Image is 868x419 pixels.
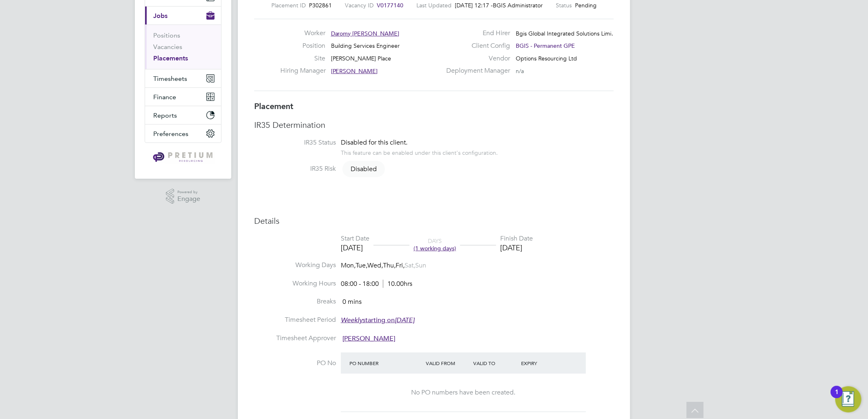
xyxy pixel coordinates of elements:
span: Jobs [153,12,168,20]
span: Sat, [405,261,415,270]
span: Tue, [356,261,367,270]
div: Expiry [519,356,567,370]
div: PO Number [347,356,424,370]
span: [DATE] 12:17 - [455,2,493,9]
span: Disabled for this client. [341,138,407,147]
span: P302861 [309,2,332,9]
b: Placement [254,101,293,111]
span: Timesheets [153,75,187,82]
a: Vacancies [153,43,182,51]
div: 1 [835,392,839,403]
span: BGIS - Permanent GPE [516,42,575,49]
button: Preferences [145,125,221,143]
label: Placement ID [271,2,306,9]
div: Valid From [424,356,472,370]
span: Wed, [367,261,383,270]
span: Disabled [342,161,385,177]
button: Open Resource Center, 1 new notification [835,386,861,412]
button: Jobs [145,7,221,25]
label: Worker [280,29,325,38]
button: Reports [145,106,221,124]
label: Status [556,2,572,9]
label: Deployment Manager [441,67,510,75]
div: Valid To [472,356,519,370]
label: Working Hours [254,279,336,288]
label: IR35 Risk [254,165,336,173]
span: (1 working days) [414,245,456,252]
span: Preferences [153,130,188,138]
label: Hiring Manager [280,67,325,75]
div: [DATE] [500,243,533,252]
span: Bgis Global Integrated Solutions Limi… [516,30,617,37]
span: Powered by [177,189,200,196]
label: Timesheet Period [254,316,336,324]
span: 0 mins [342,298,362,306]
span: BGIS Administrator [493,2,543,9]
label: Breaks [254,297,336,306]
em: [DATE] [395,316,414,324]
span: Building Services Engineer [331,42,400,49]
label: PO No [254,359,336,368]
label: Working Days [254,261,336,270]
button: Timesheets [145,69,221,87]
span: starting on [341,316,414,324]
label: Vacancy ID [345,2,374,9]
span: Sun [415,261,426,270]
button: Finance [145,88,221,106]
div: This feature can be enabled under this client's configuration. [341,147,498,156]
label: Vendor [441,54,510,63]
div: No PO numbers have been created. [349,388,578,397]
span: [PERSON_NAME] Place [331,55,391,62]
span: [PERSON_NAME] [331,67,378,75]
img: pretium-logo-retina.png [151,151,215,164]
span: Options Resourcing Ltd [516,55,577,62]
span: Fri, [396,261,405,270]
div: Start Date [341,234,369,243]
label: Position [280,42,325,50]
span: Mon, [341,261,356,270]
span: n/a [516,67,524,75]
h3: IR35 Determination [254,120,614,130]
div: DAYS [409,237,460,252]
label: Site [280,54,325,63]
span: Thu, [383,261,396,270]
span: Engage [177,196,200,203]
label: IR35 Status [254,138,336,147]
span: V0177140 [377,2,403,9]
label: Last Updated [416,2,452,9]
em: Weekly [341,316,362,324]
div: 08:00 - 18:00 [341,280,412,288]
span: [PERSON_NAME] [342,334,395,343]
label: Timesheet Approver [254,334,336,343]
span: Pending [575,2,597,9]
span: Finance [153,93,176,101]
a: Positions [153,31,180,39]
div: Jobs [145,25,221,69]
label: Client Config [441,42,510,50]
div: [DATE] [341,243,369,252]
a: Go to home page [145,151,221,164]
label: End Hirer [441,29,510,38]
span: Daromy [PERSON_NAME] [331,30,400,37]
a: Powered byEngage [166,189,201,204]
a: Placements [153,54,188,62]
h3: Details [254,216,614,226]
span: Reports [153,111,177,119]
div: Finish Date [500,234,533,243]
span: 10.00hrs [383,280,412,288]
